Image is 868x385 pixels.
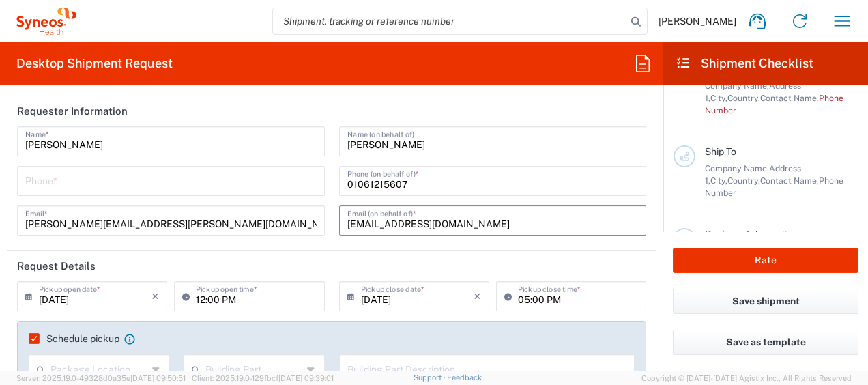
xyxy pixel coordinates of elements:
[273,8,626,34] input: Shipment, tracking or reference number
[29,333,119,344] label: Schedule pickup
[676,55,813,72] h2: Shipment Checklist
[705,229,798,240] span: Package Information
[673,289,858,314] button: Save shipment
[727,175,760,186] span: Country,
[192,374,334,382] span: Client: 2025.19.0-129fbcf
[16,55,173,72] h2: Desktop Shipment Request
[727,93,760,103] span: Country,
[641,372,852,384] span: Copyright © [DATE]-[DATE] Agistix Inc., All Rights Reserved
[474,285,481,307] i: ×
[17,104,128,118] h2: Requester Information
[705,81,769,91] span: Company Name,
[17,259,96,273] h2: Request Details
[705,163,769,173] span: Company Name,
[151,285,159,307] i: ×
[278,374,334,382] span: [DATE] 09:39:01
[673,248,858,273] button: Rate
[130,374,186,382] span: [DATE] 09:50:51
[710,175,727,186] span: City,
[659,15,736,27] span: [PERSON_NAME]
[447,373,482,382] a: Feedback
[673,330,858,355] button: Save as template
[760,93,819,103] span: Contact Name,
[16,374,186,382] span: Server: 2025.19.0-49328d0a35e
[710,93,727,103] span: City,
[414,373,448,382] a: Support
[705,146,736,157] span: Ship To
[760,175,819,186] span: Contact Name,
